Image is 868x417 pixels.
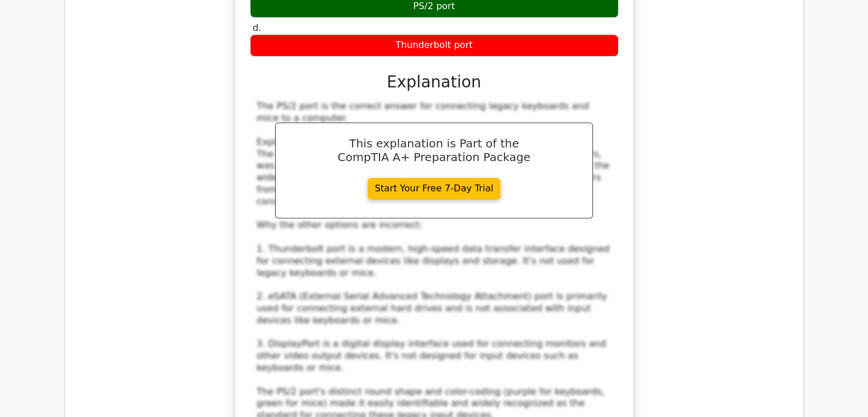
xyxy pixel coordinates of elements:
span: d. [253,22,261,33]
a: Start Your Free 7-Day Trial [368,178,501,199]
h3: Explanation [257,73,612,92]
div: Thunderbolt port [250,34,619,57]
